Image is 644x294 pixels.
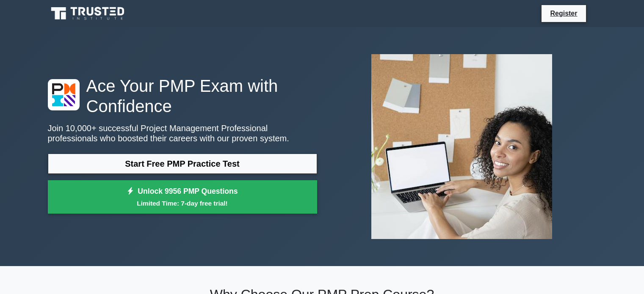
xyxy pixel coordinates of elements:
[545,8,582,19] a: Register
[48,154,317,174] a: Start Free PMP Practice Test
[48,180,317,214] a: Unlock 9956 PMP QuestionsLimited Time: 7-day free trial!
[58,198,307,208] small: Limited Time: 7-day free trial!
[48,123,317,143] p: Join 10,000+ successful Project Management Professional professionals who boosted their careers w...
[48,76,317,116] h1: Ace Your PMP Exam with Confidence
